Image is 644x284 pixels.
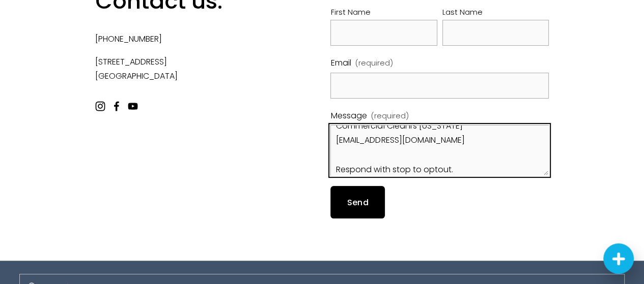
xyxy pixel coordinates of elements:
span: Message [330,109,367,123]
span: (required) [355,56,393,70]
a: Instagram [95,101,105,111]
div: Last Name [442,6,549,20]
a: YouTube [128,101,138,111]
span: (required) [371,109,409,122]
p: [STREET_ADDRESS] [GEOGRAPHIC_DATA] [95,55,274,84]
span: Send [347,197,369,208]
span: Email [330,56,351,71]
textarea: Hello - we were in the area recently, so I thought to reach out. I work for a local janitorial se... [330,125,549,176]
div: First Name [330,6,437,20]
p: [PHONE_NUMBER] [95,32,274,47]
a: Facebook [111,101,122,111]
button: SendSend [330,186,384,218]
